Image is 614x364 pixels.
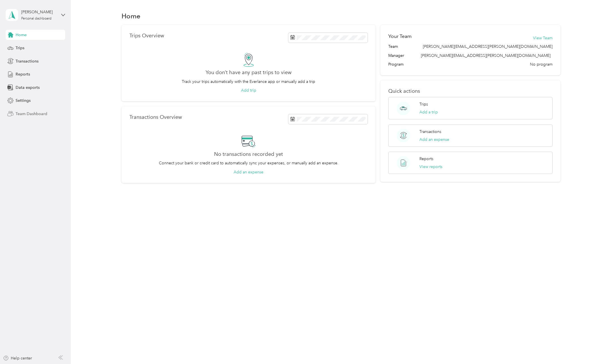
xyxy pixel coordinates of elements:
[388,33,412,40] h2: Your Team
[129,114,182,120] p: Transactions Overview
[182,79,315,85] p: Track your trips automatically with the Everlance app or manually add a trip
[419,101,428,107] p: Trips
[16,45,24,51] span: Trips
[419,137,449,143] button: Add an expense
[241,87,256,93] button: Add trip
[388,53,404,59] span: Manager
[21,9,57,15] div: [PERSON_NAME]
[3,355,32,361] button: Help center
[530,61,553,67] span: No program
[16,111,47,117] span: Team Dashboard
[16,85,40,91] span: Data exports
[388,44,398,49] span: Team
[419,129,441,135] p: Transactions
[16,32,27,38] span: Home
[388,88,552,94] p: Quick actions
[214,151,283,157] h2: No transactions recorded yet
[206,70,291,76] h2: You don’t have any past trips to view
[423,44,553,49] span: [PERSON_NAME][EMAIL_ADDRESS][PERSON_NAME][DOMAIN_NAME]
[16,58,39,64] span: Transactions
[419,156,433,162] p: Reports
[419,164,442,170] button: View reports
[16,71,30,77] span: Reports
[533,35,553,41] button: View Team
[16,98,31,104] span: Settings
[21,17,52,20] div: Personal dashboard
[582,332,614,364] iframe: Everlance-gr Chat Button Frame
[388,61,404,67] span: Program
[419,109,438,115] button: Add a trip
[159,160,338,166] p: Connect your bank or credit card to automatically sync your expenses, or manually add an expense.
[129,33,164,39] p: Trips Overview
[421,53,551,58] span: [PERSON_NAME][EMAIL_ADDRESS][PERSON_NAME][DOMAIN_NAME]
[234,169,263,175] button: Add an expense
[121,13,140,19] h1: Home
